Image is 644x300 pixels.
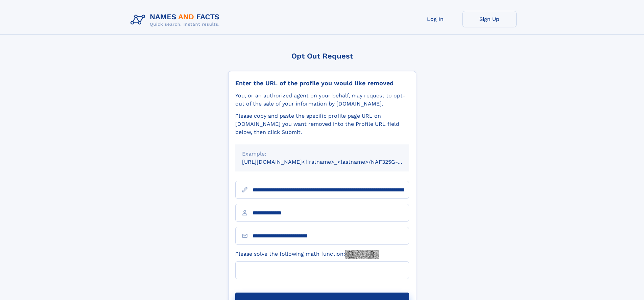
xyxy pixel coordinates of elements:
[235,79,409,87] div: Enter the URL of the profile you would like removed
[242,159,422,165] small: [URL][DOMAIN_NAME]<firstname>_<lastname>/NAF325G-xxxxxxxx
[462,11,517,27] a: Sign Up
[128,11,225,29] img: Logo Names and Facts
[235,112,409,136] div: Please copy and paste the specific profile page URL on [DOMAIN_NAME] you want removed into the Pr...
[408,11,462,27] a: Log In
[242,150,402,158] div: Example:
[235,92,409,108] div: You, or an authorized agent on your behalf, may request to opt-out of the sale of your informatio...
[228,52,416,60] div: Opt Out Request
[235,250,379,259] label: Please solve the following math function:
